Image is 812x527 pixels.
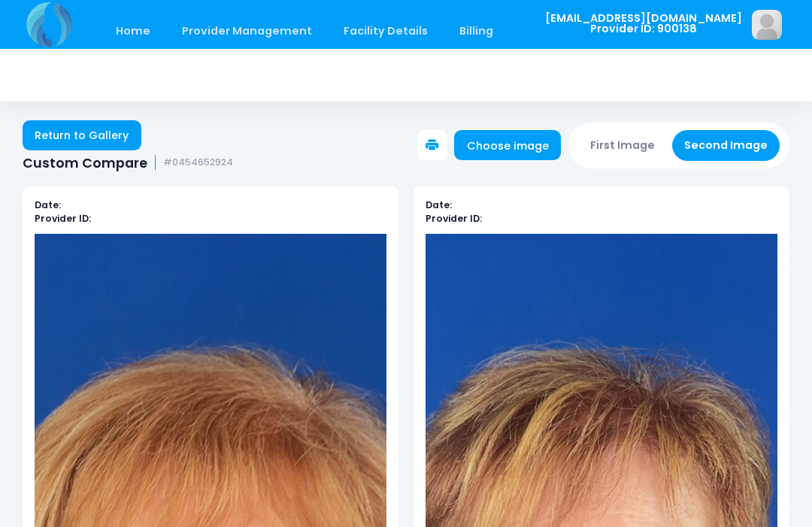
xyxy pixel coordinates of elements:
[545,13,742,35] span: [EMAIL_ADDRESS][DOMAIN_NAME] Provider ID: 900138
[23,120,141,150] a: Return to Gallery
[454,130,561,160] a: Choose image
[511,14,568,49] a: Staff
[167,14,326,49] a: Provider Management
[101,14,165,49] a: Home
[426,198,452,211] b: Date:
[672,130,780,161] button: Second Image
[23,155,147,171] span: Custom Compare
[35,212,91,225] b: Provider ID:
[35,198,61,211] b: Date:
[163,157,233,168] small: #0454652924
[578,130,668,161] button: First Image
[445,14,508,49] a: Billing
[426,212,482,225] b: Provider ID:
[752,10,782,40] img: image
[329,14,443,49] a: Facility Details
